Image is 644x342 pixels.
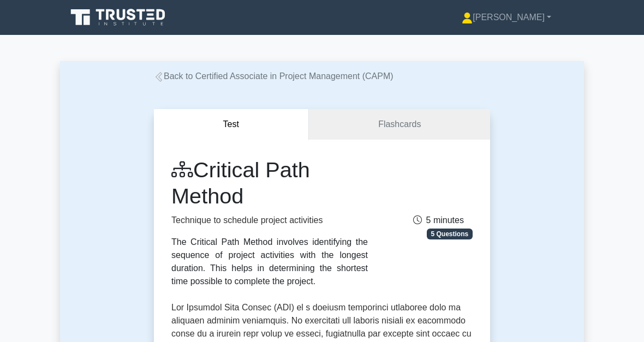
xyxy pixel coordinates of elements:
span: 5 Questions [427,229,473,239]
p: Technique to schedule project activities [171,214,368,227]
font: Critical Path Method [171,158,310,208]
a: Back to Certified Associate in Project Management (CAPM) [154,71,393,81]
font: [PERSON_NAME] [473,13,545,22]
button: Test [154,109,309,140]
a: Flashcards [309,109,490,140]
span: 5 minutes [413,215,464,225]
div: The Critical Path Method involves identifying the sequence of project activities with the longest... [171,236,368,288]
a: [PERSON_NAME] [436,7,577,28]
